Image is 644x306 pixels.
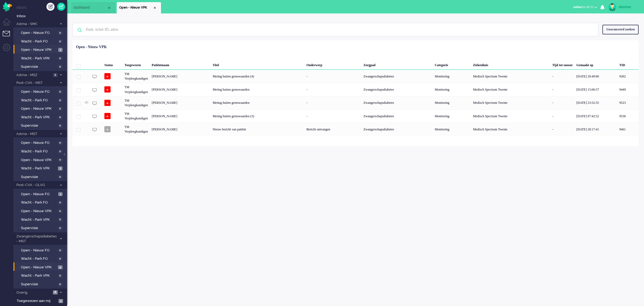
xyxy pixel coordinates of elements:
div: 9461 [617,123,639,136]
div: [DATE] 20:49:06 [575,70,617,83]
div: Meting buiten grenswaarden [211,96,305,109]
div: [DATE] 20:17:41 [575,123,617,136]
div: TM Verpleegkundigen [123,70,150,83]
input: Zoek: ticket ID, adres [82,23,591,36]
span: 0 [58,257,63,261]
span: 0 [58,209,63,213]
span: Open - Nieuw VPK [21,265,57,270]
a: Supervisie 0 [16,122,67,128]
div: Zwangerschapsdiabetes [361,109,433,123]
span: 0 [58,274,63,278]
div: - [550,96,575,109]
li: Admin menu [3,44,15,56]
div: 9449 [72,83,639,96]
span: Astma - MSZ [16,73,51,78]
span: 0 [58,115,63,119]
a: Supervisie 0 [16,225,67,231]
div: Titel [211,59,305,70]
span: Wacht - Park VPK [21,273,56,278]
div: Zwangerschapsdiabetes [361,96,433,109]
li: onlinefor 00:31 [570,2,600,13]
span: 0 [58,175,63,179]
span: o [104,126,111,132]
span: 0 [58,40,63,44]
div: Onderwerp [305,59,362,70]
span: o [104,73,111,79]
div: [PERSON_NAME] [150,83,211,96]
span: Open - Nieuw FO [21,140,56,145]
span: Wacht - Park VPK [21,166,57,171]
img: ic_chat_grey.svg [92,114,97,119]
div: Toegewezen [123,59,150,70]
span: o [104,86,111,92]
span: Post-CVA - OLVG [16,183,57,188]
div: Medisch Spectrum Twente [471,96,550,109]
div: Gemaakt op [575,59,617,70]
li: Tickets menu [3,31,15,43]
span: Open - Nieuw VPK [21,106,56,111]
div: Medisch Spectrum Twente [471,123,550,136]
div: [PERSON_NAME] [150,109,211,123]
span: Wacht - Park FO [21,200,56,205]
img: ic-search-icon.svg [73,23,87,37]
div: Monitoring [433,123,471,136]
a: Wacht - Park FO 0 [16,97,67,103]
div: Close tab [107,6,111,10]
img: avatar [608,3,616,11]
span: online [573,5,581,9]
div: Ziekenhuis [471,59,550,70]
span: o [104,100,111,106]
span: Open - Nieuw FO [21,30,56,35]
div: Monitoring [433,70,471,83]
span: Supervisie [21,226,56,231]
span: 6 [53,290,58,294]
span: Open - Nieuw FO [21,192,57,197]
span: Astma - SMC [16,22,57,27]
div: Medisch Spectrum Twente [471,109,550,123]
span: 0 [58,107,63,111]
div: [DATE] 23:52:55 [575,96,617,109]
span: Wacht - Park FO [21,256,56,261]
div: 9302 [72,70,639,83]
div: Monitoring [433,96,471,109]
span: 0 [58,201,63,205]
li: Dashboard [71,2,115,13]
img: ic_chat_grey.svg [92,101,97,106]
span: Supervisie [21,123,56,128]
span: Toegewezen aan mij [17,298,57,304]
div: - [305,109,362,123]
div: [DATE] 07:42:52 [575,109,617,123]
a: Wacht - Park VPK 3 [16,165,67,171]
span: Open - Nieuw VPK [119,5,153,10]
div: 9302 [617,70,639,83]
a: Supervisie 0 [16,63,67,69]
span: 0 [58,282,63,286]
div: [PERSON_NAME] [150,96,211,109]
span: Wacht - Park VPK [21,115,56,120]
div: [DATE] 15:06:57 [575,83,617,96]
div: [PERSON_NAME] [150,70,211,83]
div: 9461 [72,123,639,136]
a: Supervisie 0 [16,174,67,180]
div: Monitoring [433,83,471,96]
span: 0 [58,31,63,35]
div: Close tab [153,6,157,10]
a: stanmsc [607,3,639,11]
div: TM Verpleegkundigen [123,109,150,123]
div: - [550,123,575,136]
span: 0 [58,65,63,69]
a: Open - Nieuw FO 1 [16,191,67,197]
span: 0 [58,226,63,230]
span: 0 [58,218,63,222]
a: Open - Nieuw FO 0 [16,30,67,35]
a: Quick Ticket [57,3,65,11]
div: Open - Nieuw VPK [76,44,107,50]
div: TM Verpleegkundigen [123,96,150,109]
a: Open - Nieuw VPK 0 [16,105,67,111]
span: Overig [16,290,51,295]
div: - [550,70,575,83]
div: - [550,83,575,96]
span: Wacht - Park VPK [21,56,56,61]
span: 0 [58,90,63,94]
li: Views [16,5,67,10]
